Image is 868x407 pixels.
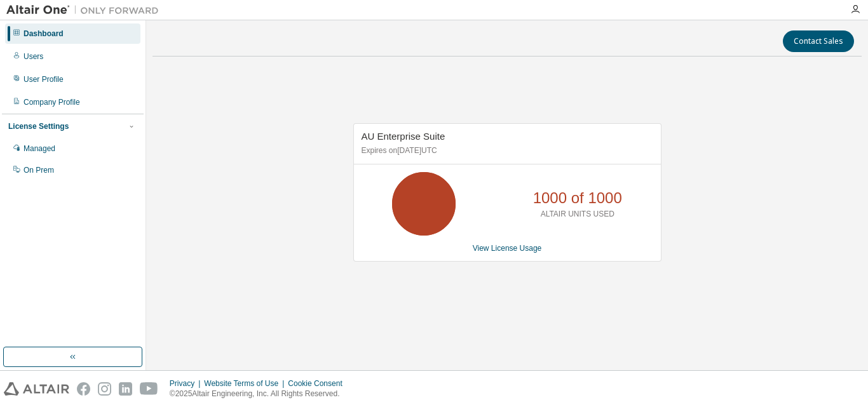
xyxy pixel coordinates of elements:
[140,382,158,396] img: youtube.svg
[8,121,69,131] div: License Settings
[6,4,165,17] img: Altair One
[533,187,622,209] p: 1000 of 1000
[24,97,80,107] div: Company Profile
[98,382,111,396] img: instagram.svg
[24,51,43,62] div: Users
[77,382,90,396] img: facebook.svg
[541,209,614,220] p: ALTAIR UNITS USED
[362,131,445,142] span: AU Enterprise Suite
[24,143,55,154] div: Managed
[204,378,288,389] div: Website Terms of Use
[783,30,854,52] button: Contact Sales
[170,389,350,399] p: © 2025 Altair Engineering, Inc. All Rights Reserved.
[288,378,349,389] div: Cookie Consent
[24,74,64,84] div: User Profile
[24,165,54,175] div: On Prem
[362,145,650,156] p: Expires on [DATE] UTC
[24,29,64,39] div: Dashboard
[4,382,69,396] img: altair_logo.svg
[170,378,204,389] div: Privacy
[119,382,132,396] img: linkedin.svg
[473,244,542,253] a: View License Usage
